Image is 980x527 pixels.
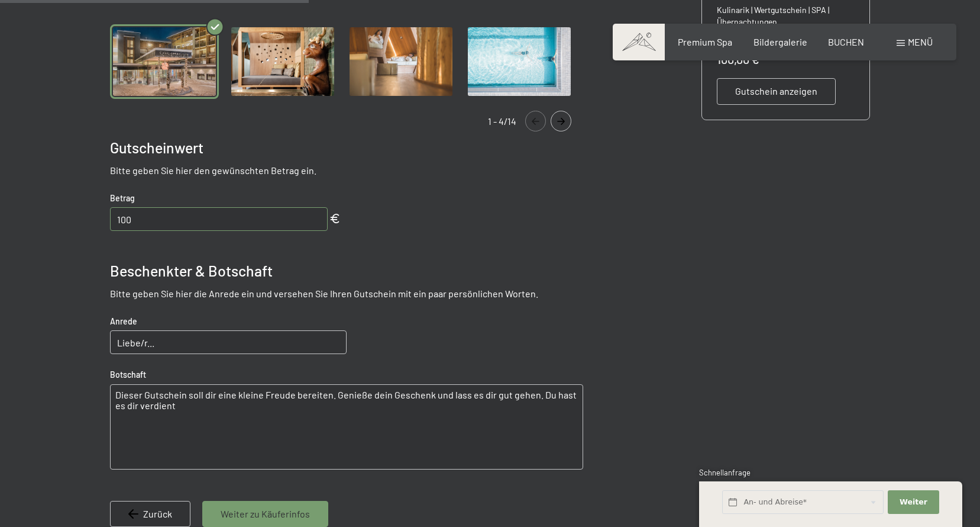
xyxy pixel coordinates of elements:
span: Weiter [900,497,927,507]
span: Schnellanfrage [699,468,751,477]
span: Menü [908,36,933,47]
a: Bildergalerie [753,36,807,47]
button: Weiter [888,490,939,515]
a: BUCHEN [828,36,864,47]
a: Premium Spa [678,36,732,47]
